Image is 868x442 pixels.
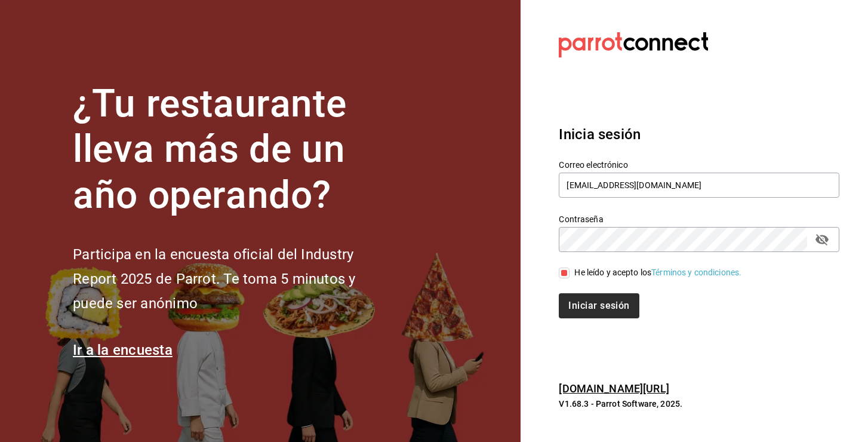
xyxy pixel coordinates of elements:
h1: ¿Tu restaurante lleva más de un año operando? [73,81,395,219]
p: V1.68.3 - Parrot Software, 2025. [559,398,839,410]
div: He leído y acepto los [574,266,741,279]
input: Ingresa tu correo electrónico [559,173,839,198]
button: Iniciar sesión [559,293,639,318]
a: Términos y condiciones. [651,268,741,277]
a: Ir a la encuesta [73,342,173,358]
h3: Inicia sesión [559,124,839,145]
label: Contraseña [559,214,839,223]
label: Correo electrónico [559,160,839,168]
h2: Participa en la encuesta oficial del Industry Report 2025 de Parrot. Te toma 5 minutos y puede se... [73,243,395,315]
a: [DOMAIN_NAME][URL] [559,382,669,395]
button: passwordField [812,229,832,250]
